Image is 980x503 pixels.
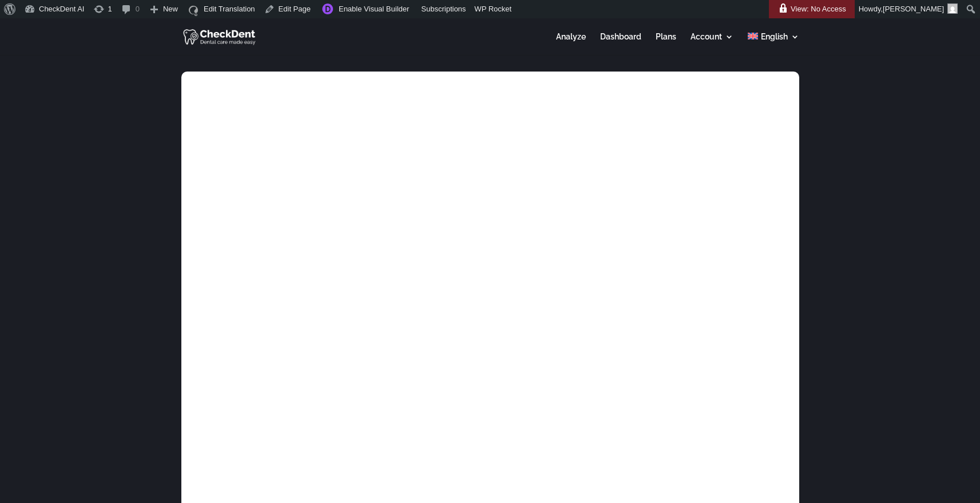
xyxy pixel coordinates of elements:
[748,33,799,55] a: English
[691,33,733,55] a: Account
[761,32,788,41] span: English
[883,5,944,13] span: [PERSON_NAME]
[187,2,200,20] img: icon16.svg
[556,33,586,55] a: Analyze
[656,33,676,55] a: Plans
[947,3,958,14] img: Arnav Saha
[600,33,641,55] a: Dashboard
[183,27,257,46] img: CheckDent AI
